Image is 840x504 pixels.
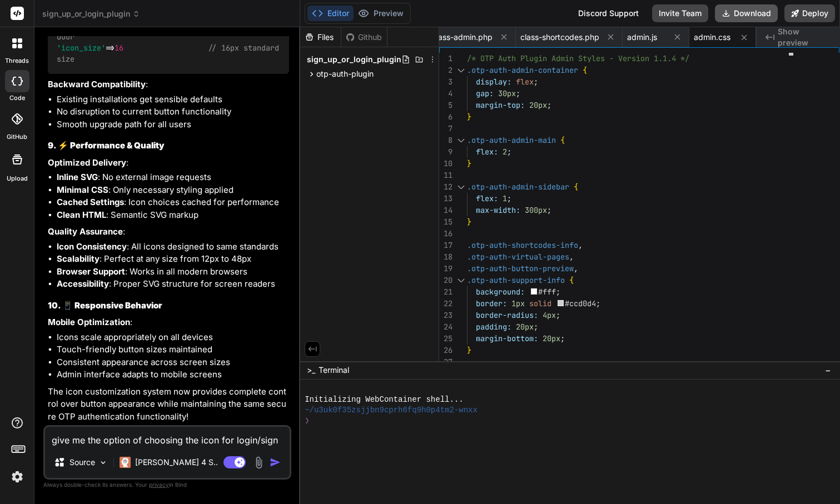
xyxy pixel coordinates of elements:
span: display: [476,77,511,87]
span: 'icon_size' [57,43,106,53]
img: Pick Models [98,458,108,467]
strong: Quality Assurance [48,226,123,237]
span: margin-top: [476,100,525,110]
div: 4 [439,88,453,99]
div: 22 [439,298,453,310]
span: 1px [511,298,525,308]
li: Admin interface adapts to mobile screens [57,368,289,381]
strong: Minimal CSS [57,184,108,195]
li: No disruption to current button functionality [57,106,289,118]
strong: Optimized Delivery [48,157,126,168]
div: 26 [439,345,453,356]
span: admin.css [694,32,730,43]
p: : [48,78,289,91]
span: Show preview [778,26,831,48]
span: 30px [498,88,516,98]
div: 12 [439,181,453,193]
span: // 16px standard size [57,43,284,64]
span: margin-bottom: [476,333,538,343]
li: : No external image requests [57,171,289,184]
span: 20px [516,322,534,332]
span: .otp-auth-admin-main [467,135,556,145]
span: .otp-auth-support-info [467,275,565,285]
span: { [569,275,574,285]
span: , [574,263,578,273]
span: admin.js [627,32,657,43]
p: Source [69,457,95,468]
p: : [48,316,289,329]
span: ; [556,310,560,320]
span: ❯ [305,416,309,426]
strong: Icon Consistency [57,241,127,252]
div: Discord Support [571,4,645,22]
button: Preview [354,6,408,21]
div: 20 [439,275,453,286]
p: Always double-check its answers. Your in Bind [43,480,291,490]
span: max-width: [476,205,520,215]
div: 18 [439,251,453,263]
span: flex: [476,193,498,203]
div: 9 [439,146,453,158]
div: 8 [439,134,453,146]
li: Consistent appearance across screen sizes [57,356,289,369]
span: 1 [503,193,507,203]
p: The icon customization system now provides complete control over button appearance while maintain... [48,386,289,423]
span: privacy [149,481,169,488]
span: { [583,65,587,75]
li: : Perfect at any size from 12px to 48px [57,253,289,266]
span: .otp-auth-admin-container [467,65,578,75]
span: border: [476,298,507,308]
strong: Browser Support [57,266,125,277]
span: } [467,112,471,122]
label: Upload [7,174,28,183]
span: ~/u3uk0f35zsjjbn9cprh6fq9h0p4tm2-wnxx [305,405,478,416]
span: background: [476,287,525,297]
span: /* OTP Auth Plugin Admin Styles - Version 1.1.4 */ [467,53,689,63]
span: .otp-auth-shortcodes-info [467,240,578,250]
span: ; [556,287,560,297]
span: 300px [525,205,547,215]
span: } [467,217,471,227]
span: Initializing WebContainer shell... [305,395,463,405]
div: 15 [439,216,453,228]
p: : [48,226,289,238]
span: otp-auth-plugin [316,68,374,79]
li: Icons scale appropriately on all devices [57,331,289,344]
li: : Semantic SVG markup [57,209,289,222]
span: .otp-auth-virtual-pages [467,252,569,262]
div: Click to collapse the range. [454,64,468,76]
li: Touch-friendly button sizes maintained [57,343,289,356]
strong: 10. 📱 Responsive Behavior [48,300,162,311]
div: 7 [439,123,453,134]
li: : Proper SVG structure for screen readers [57,278,289,291]
strong: Inline SVG [57,172,98,182]
div: 24 [439,321,453,333]
li: Existing installations get sensible defaults [57,93,289,106]
div: 14 [439,204,453,216]
strong: Cached Settings [57,197,124,207]
div: Github [341,32,387,43]
label: GitHub [7,132,27,142]
div: Click to collapse the range. [454,134,468,146]
span: #fff [538,287,556,297]
span: ; [596,298,600,308]
span: ; [547,205,551,215]
span: ; [547,100,551,110]
span: ; [507,193,511,203]
strong: Accessibility [57,278,109,289]
span: flex [516,77,534,87]
p: [PERSON_NAME] 4 S.. [135,457,218,468]
button: Deploy [784,4,835,22]
div: 2 [439,64,453,76]
div: 5 [439,99,453,111]
span: border-radius: [476,310,538,320]
span: 16 [115,43,123,53]
li: : Only necessary styling applied [57,184,289,197]
span: − [825,365,831,376]
button: Download [715,4,778,22]
span: 20px [543,333,560,343]
div: 21 [439,286,453,298]
div: 16 [439,228,453,239]
div: 25 [439,333,453,345]
div: Click to collapse the range. [454,275,468,286]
